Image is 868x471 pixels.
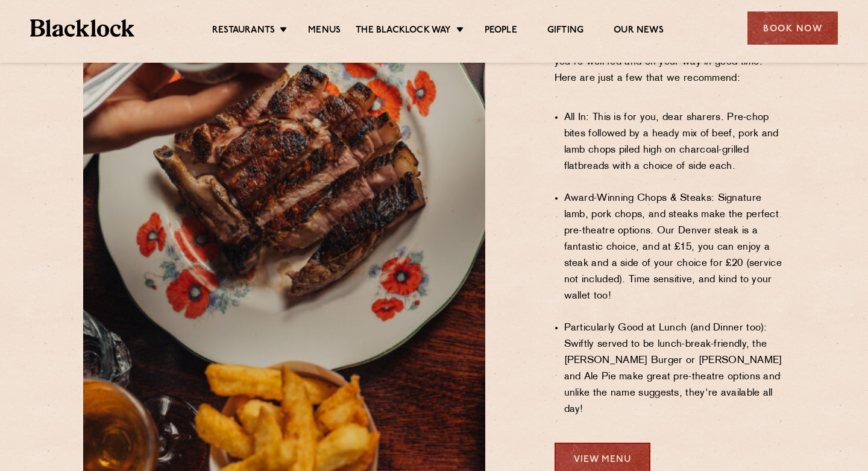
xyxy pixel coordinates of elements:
[564,320,785,418] li: Particularly Good at Lunch (and Dinner too): Swiftly served to be lunch-break-friendly, the [PERS...
[547,25,583,38] a: Gifting
[30,19,134,37] img: BL_Textured_Logo-footer-cropped.svg
[564,110,785,175] li: All In: This is for you, dear sharers. Pre-chop bites followed by a heady mix of beef, pork and l...
[614,25,664,38] a: Our News
[212,25,275,38] a: Restaurants
[564,191,785,305] li: Award-Winning Chops & Steaks: Signature lamb, pork chops, and steaks make the perfect pre-theatre...
[747,11,838,45] div: Book Now
[356,25,451,38] a: The Blacklock Way
[485,25,517,38] a: People
[308,25,341,38] a: Menus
